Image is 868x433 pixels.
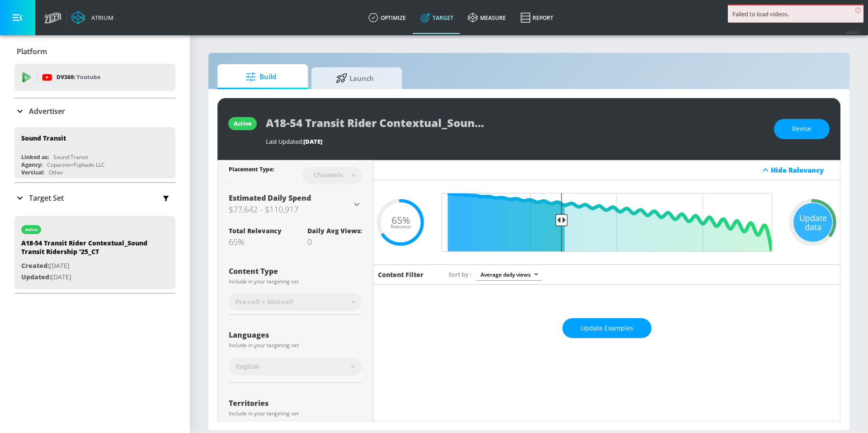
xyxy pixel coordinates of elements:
[307,226,362,235] div: Daily Avg Views:
[229,279,362,284] div: Include in your targeting set
[14,216,175,289] div: activeA18-54 Transit Rider Contextual_Sound Transit Ridership '25_CTCreated:[DATE]Updated:[DATE]
[14,99,175,124] div: Advertiser
[29,106,65,116] p: Advertiser
[562,318,651,339] button: Update Examples
[14,64,175,91] div: DV360: Youtube
[14,127,175,179] div: Sound TransitLinked as:Sound TransitAgency:Copacino+Fujikado LLCVertical:Other
[391,225,410,229] span: Relevance
[229,236,282,247] div: 65%
[580,323,633,334] span: Update Examples
[21,273,51,281] span: Updated:
[413,1,461,34] a: Target
[236,362,259,371] span: English
[21,261,49,270] span: Created:
[476,268,542,281] div: Average daily views
[321,67,389,89] span: Launch
[229,165,274,175] div: Placement Type:
[21,260,148,272] p: [DATE]
[88,14,113,22] div: Atrium
[49,169,63,176] div: Other
[266,137,765,146] div: Last Updated:
[21,134,66,142] div: Sound Transit
[229,193,362,216] div: Estimated Daily Spend$77,642 - $110,917
[229,331,362,339] div: Languages
[229,268,362,275] div: Content Type
[378,270,424,279] h6: Content Filter
[25,227,38,232] div: active
[76,72,100,82] p: Youtube
[461,1,513,34] a: measure
[229,226,282,235] div: Total Relevancy
[513,1,561,34] a: Report
[21,161,42,169] div: Agency:
[774,119,830,139] button: Revise
[732,10,859,18] div: Failed to load videos.
[226,66,295,88] span: Build
[303,137,322,146] span: [DATE]
[14,39,175,64] div: Platform
[21,153,49,161] div: Linked as:
[29,193,64,203] p: Target Set
[309,171,348,179] div: Channels
[373,160,840,180] div: Hide Relevancy
[792,123,811,135] span: Revise
[229,193,311,203] span: Estimated Daily Spend
[17,47,47,56] p: Platform
[21,169,44,176] div: Vertical:
[229,411,362,416] div: Include in your targeting set
[793,203,832,242] div: Update data
[229,358,362,376] div: English
[229,343,362,348] div: Include in your targeting set
[229,203,351,216] h3: $77,642 - $110,917
[53,153,88,161] div: Sound Transit
[448,270,472,278] span: Sort by
[21,272,148,283] p: [DATE]
[21,239,148,260] div: A18-54 Transit Rider Contextual_Sound Transit Ridership '25_CT
[771,165,835,174] div: Hide Relevancy
[855,7,861,14] span: ×
[235,297,293,306] span: Pre-roll + Mid-roll
[437,193,777,252] input: Final Threshold
[392,215,410,225] span: 65%
[71,11,113,24] a: Atrium
[307,236,362,247] div: 0
[234,120,251,127] div: active
[846,30,859,35] span: v 4.28.0
[361,1,413,34] a: optimize
[47,161,105,169] div: Copacino+Fujikado LLC
[229,400,362,407] div: Territories
[57,72,100,82] p: DV360:
[14,183,175,213] div: Target Set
